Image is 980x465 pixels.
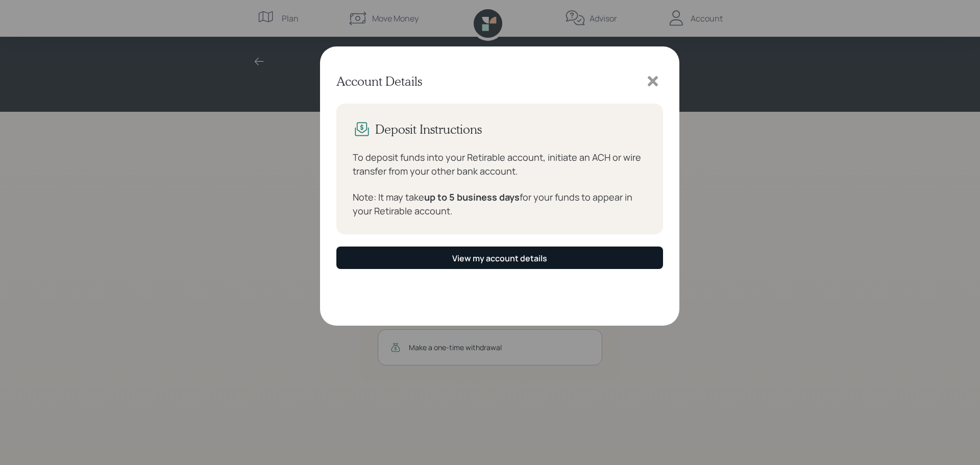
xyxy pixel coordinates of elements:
strong: up to 5 business days [424,191,520,203]
button: View my account details [336,247,663,268]
div: View my account details [452,253,547,264]
div: Note: It may take for your funds to appear in your Retirable account. [353,190,647,218]
h3: Account Details [336,74,422,89]
div: To deposit funds into your Retirable account, initiate an ACH or wire transfer from your other ba... [353,151,647,178]
h3: Deposit Instructions [375,122,482,137]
